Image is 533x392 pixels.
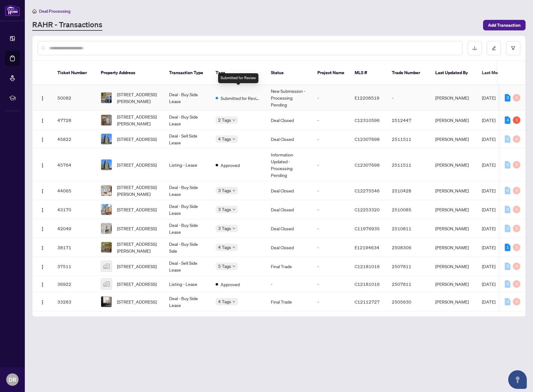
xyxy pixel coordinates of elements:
[513,244,520,251] div: 0
[482,95,495,101] span: [DATE]
[430,85,477,111] td: [PERSON_NAME]
[312,85,350,111] td: -
[164,61,211,85] th: Transaction Type
[52,111,96,130] td: 47728
[117,263,157,270] span: [STREET_ADDRESS]
[40,137,45,142] img: Logo
[430,181,477,200] td: [PERSON_NAME]
[38,223,47,233] button: Logo
[218,187,231,194] span: 3 Tags
[266,61,312,85] th: Status
[218,116,231,124] span: 2 Tags
[477,61,533,85] th: Last Modified Date
[101,185,112,196] img: thumbnail-img
[52,200,96,219] td: 43170
[40,227,45,232] img: Logo
[266,200,312,219] td: Deal Closed
[266,292,312,311] td: Final Trade
[101,223,112,234] img: thumbnail-img
[387,276,430,292] td: 2507811
[312,200,350,219] td: -
[505,225,510,232] div: 0
[101,134,112,144] img: thumbnail-img
[9,375,16,384] span: DR
[32,9,37,13] span: home
[38,160,47,170] button: Logo
[355,281,380,287] span: C12181016
[513,298,520,305] div: 0
[52,276,96,292] td: 36922
[430,200,477,219] td: [PERSON_NAME]
[218,298,231,305] span: 4 Tags
[387,257,430,276] td: 2507811
[38,261,47,271] button: Logo
[266,276,312,292] td: -
[430,61,477,85] th: Last Updated By
[218,135,231,142] span: 4 Tags
[40,208,45,213] img: Logo
[355,245,379,250] span: E12194634
[164,200,211,219] td: Deal - Buy Side Lease
[482,264,495,269] span: [DATE]
[468,41,482,55] button: download
[312,111,350,130] td: -
[164,181,211,200] td: Deal - Buy Side Lease
[430,257,477,276] td: [PERSON_NAME]
[482,299,495,304] span: [DATE]
[312,276,350,292] td: -
[52,238,96,257] td: 38171
[312,292,350,311] td: -
[52,61,96,85] th: Ticket Number
[266,149,312,181] td: Information Updated - Processing Pending
[232,119,235,122] span: down
[492,46,496,50] span: edit
[52,85,96,111] td: 50082
[430,111,477,130] td: [PERSON_NAME]
[164,238,211,257] td: Deal - Buy Side Sale
[482,188,495,193] span: [DATE]
[482,117,495,123] span: [DATE]
[164,130,211,149] td: Deal - Sell Side Lease
[232,189,235,192] span: down
[266,219,312,238] td: Deal Closed
[232,265,235,268] span: down
[430,219,477,238] td: [PERSON_NAME]
[38,297,47,307] button: Logo
[211,61,266,85] th: Tags
[266,257,312,276] td: Final Trade
[232,227,235,230] span: down
[101,115,112,125] img: thumbnail-img
[52,257,96,276] td: 37511
[164,111,211,130] td: Deal - Buy Side Lease
[117,161,157,168] span: [STREET_ADDRESS]
[164,149,211,181] td: Listing - Lease
[117,91,159,105] span: [STREET_ADDRESS][PERSON_NAME]
[513,263,520,270] div: 0
[96,61,164,85] th: Property Address
[101,261,112,272] img: thumbnail-img
[38,205,47,214] button: Logo
[387,130,430,149] td: 2511511
[232,300,235,303] span: down
[38,93,47,103] button: Logo
[40,189,45,194] img: Logo
[513,225,520,232] div: 0
[387,292,430,311] td: 2505630
[513,280,520,288] div: 0
[117,225,157,232] span: [STREET_ADDRESS]
[505,135,510,143] div: 0
[117,241,159,254] span: [STREET_ADDRESS][PERSON_NAME]
[52,149,96,181] td: 45764
[505,206,510,213] div: 0
[101,160,112,170] img: thumbnail-img
[506,41,520,55] button: filter
[40,96,45,101] img: Logo
[38,134,47,144] button: Logo
[52,292,96,311] td: 33283
[117,136,157,142] span: [STREET_ADDRESS]
[513,135,520,143] div: 0
[40,282,45,287] img: Logo
[483,20,526,30] button: Add Transaction
[52,130,96,149] td: 45822
[513,161,520,169] div: 0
